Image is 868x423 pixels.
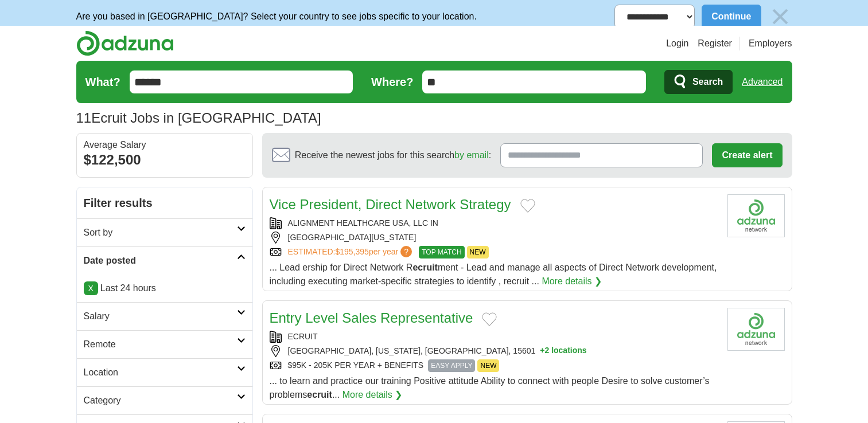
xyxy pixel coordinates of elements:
[77,386,252,414] a: Category
[84,150,246,170] div: $122,500
[270,331,718,343] div: ECRUIT
[77,330,252,358] a: Remote
[84,310,237,323] h2: Salary
[270,345,718,357] div: [GEOGRAPHIC_DATA], [US_STATE], [GEOGRAPHIC_DATA], 15601
[467,246,489,258] span: NEW
[540,345,544,357] span: +
[84,281,246,295] p: Last 24 hours
[270,263,717,286] span: ... Lead ership for Direct Network R ment - Lead and manage all aspects of Direct Network develop...
[742,70,783,93] a: Advanced
[84,338,237,351] h2: Remote
[270,359,718,372] div: $95K - 205K PER YEAR + BENEFITS
[270,376,710,399] span: ... to learn and practice our training Positive attitude Ability to connect with people Desire to...
[84,281,98,295] a: X
[482,312,497,326] button: Add to favorite jobs
[428,359,475,372] span: EASY APPLY
[270,310,473,326] a: Entry Level Sales Representative
[76,10,477,23] p: Are you based in [GEOGRAPHIC_DATA]? Select your country to see jobs specific to your location.
[727,308,785,351] img: Company logo
[76,108,92,128] span: 11
[84,366,237,379] h2: Location
[77,302,252,330] a: Salary
[77,246,252,275] a: Date posted
[77,187,252,218] h2: Filter results
[371,73,413,91] label: Where?
[477,359,499,372] span: NEW
[270,232,718,244] div: [GEOGRAPHIC_DATA][US_STATE]
[666,37,688,50] a: Login
[84,140,246,150] div: Average Salary
[727,194,785,237] img: Company logo
[84,254,237,268] h2: Date posted
[84,226,237,240] h2: Sort by
[76,30,174,56] img: Adzuna logo
[77,358,252,386] a: Location
[76,110,321,126] h1: Ecruit Jobs in [GEOGRAPHIC_DATA]
[542,275,602,288] a: More details ❯
[419,246,464,258] span: TOP MATCH
[342,388,403,402] a: More details ❯
[400,246,412,257] span: ?
[85,73,120,91] label: What?
[270,197,511,212] a: Vice President, Direct Network Strategy
[702,5,761,29] button: Continue
[520,199,535,213] button: Add to favorite jobs
[768,5,792,29] img: icon_close_no_bg.svg
[749,37,792,50] a: Employers
[454,150,489,160] a: by email
[692,70,723,93] span: Search
[77,218,252,246] a: Sort by
[712,143,782,167] button: Create alert
[698,37,732,50] a: Register
[307,390,332,399] strong: ecruit
[84,394,237,408] h2: Category
[335,247,368,256] span: $195,395
[288,246,415,258] a: ESTIMATED:$195,395per year?
[664,70,733,94] button: Search
[270,217,718,229] div: ALIGNMENT HEALTHCARE USA, LLC IN
[540,345,586,357] button: +2 locations
[412,263,438,272] strong: ecruit
[295,148,491,162] span: Receive the newest jobs for this search :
